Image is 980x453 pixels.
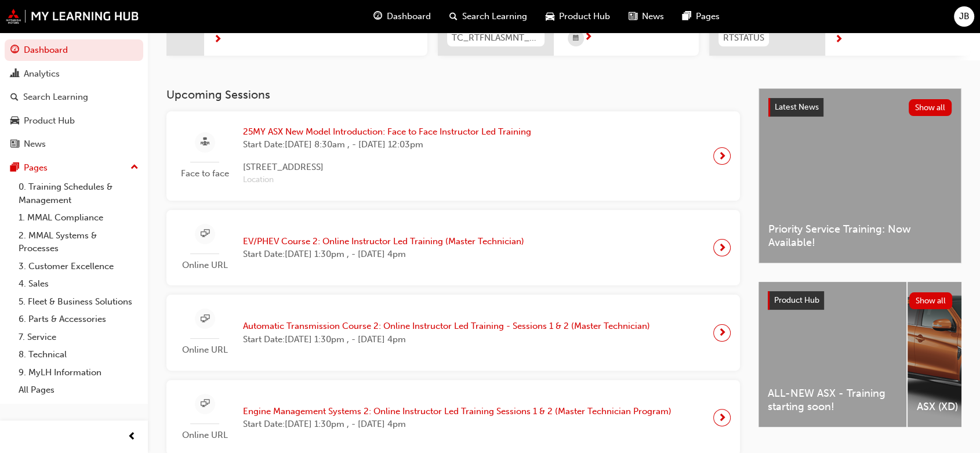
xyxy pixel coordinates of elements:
a: 4. Sales [14,275,143,293]
a: News [5,133,143,155]
span: [STREET_ADDRESS] [243,161,531,174]
span: Location [243,173,531,187]
a: news-iconNews [619,5,673,28]
span: next-icon [718,325,727,341]
span: news-icon [629,9,637,24]
a: 7. Service [14,328,143,346]
a: All Pages [14,381,143,399]
span: 25MY ASX New Model Introduction: Face to Face Instructor Led Training [243,125,531,139]
span: Priority Service Training: Now Available! [768,223,952,249]
span: sessionType_ONLINE_URL-icon [201,227,209,241]
span: sessionType_ONLINE_URL-icon [201,312,209,327]
span: Automatic Transmission Course 2: Online Instructor Led Training - Sessions 1 & 2 (Master Technician) [243,320,650,333]
span: Latest News [775,102,819,112]
a: 0. Training Schedules & Management [14,178,143,209]
a: Search Learning [5,86,143,108]
a: search-iconSearch Learning [440,5,536,28]
div: News [24,137,46,151]
a: Latest NewsShow allPriority Service Training: Now Available! [758,88,961,263]
img: mmal [6,9,139,24]
span: Start Date: [DATE] 1:30pm , - [DATE] 4pm [243,418,672,431]
div: Search Learning [23,90,88,104]
span: guage-icon [10,45,19,56]
a: Online URLAutomatic Transmission Course 2: Online Instructor Led Training - Sessions 1 & 2 (Maste... [176,304,731,361]
span: next-icon [213,35,222,45]
span: chart-icon [10,69,19,79]
span: Product Hub [774,295,819,305]
span: EV/PHEV Course 2: Online Instructor Led Training (Master Technician) [243,235,524,248]
a: Product HubShow all [768,291,952,310]
span: pages-icon [683,9,691,24]
span: Engine Management Systems 2: Online Instructor Led Training Sessions 1 & 2 (Master Technician Pro... [243,405,672,418]
div: Pages [24,161,48,175]
span: search-icon [449,9,458,24]
span: search-icon [10,92,19,103]
span: next-icon [718,240,727,256]
a: Analytics [5,63,143,85]
a: 8. Technical [14,346,143,364]
div: Product Hub [24,114,75,128]
span: Dashboard [387,10,431,23]
div: Analytics [24,67,60,81]
span: next-icon [834,35,843,45]
span: next-icon [718,409,727,426]
a: 5. Fleet & Business Solutions [14,293,143,311]
a: pages-iconPages [673,5,729,28]
span: next-icon [584,32,593,43]
span: Pages [696,10,720,23]
span: Online URL [176,429,234,442]
span: Online URL [176,343,234,357]
span: ALL-NEW ASX - Training starting soon! [768,387,897,413]
span: Online URL [176,259,234,272]
span: Start Date: [DATE] 8:30am , - [DATE] 12:03pm [243,138,531,151]
span: JB [959,10,970,23]
button: Pages [5,157,143,179]
span: guage-icon [373,9,382,24]
span: Search Learning [462,10,527,23]
a: Product Hub [5,110,143,132]
a: car-iconProduct Hub [536,5,619,28]
a: Online URLEngine Management Systems 2: Online Instructor Led Training Sessions 1 & 2 (Master Tech... [176,389,731,447]
span: Face to face [176,167,234,180]
span: TC_RTFNLASMNT_PRC [452,31,540,45]
span: sessionType_ONLINE_URL-icon [201,397,209,411]
a: 1. MMAL Compliance [14,209,143,227]
button: Show all [909,99,952,116]
span: sessionType_FACE_TO_FACE-icon [201,135,209,150]
span: RTSTATUS [723,31,764,45]
a: guage-iconDashboard [364,5,440,28]
button: JB [954,6,974,27]
span: pages-icon [10,163,19,173]
span: Start Date: [DATE] 1:30pm , - [DATE] 4pm [243,248,524,261]
h3: Upcoming Sessions [166,88,740,102]
a: 6. Parts & Accessories [14,310,143,328]
span: car-icon [10,116,19,126]
a: Latest NewsShow all [768,98,952,117]
span: Start Date: [DATE] 1:30pm , - [DATE] 4pm [243,333,650,346]
a: ALL-NEW ASX - Training starting soon! [758,282,906,427]
a: Dashboard [5,39,143,61]
a: Face to face25MY ASX New Model Introduction: Face to Face Instructor Led TrainingStart Date:[DATE... [176,121,731,191]
a: Online URLEV/PHEV Course 2: Online Instructor Led Training (Master Technician)Start Date:[DATE] 1... [176,219,731,277]
a: 3. Customer Excellence [14,258,143,276]
button: DashboardAnalyticsSearch LearningProduct HubNews [5,37,143,157]
a: 9. MyLH Information [14,364,143,382]
span: news-icon [10,139,19,150]
span: next-icon [718,148,727,164]
a: 2. MMAL Systems & Processes [14,227,143,258]
span: News [642,10,664,23]
span: prev-icon [128,430,136,444]
span: Product Hub [559,10,610,23]
button: Show all [909,292,953,309]
span: up-icon [130,160,139,175]
span: car-icon [546,9,554,24]
span: calendar-icon [573,31,579,46]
